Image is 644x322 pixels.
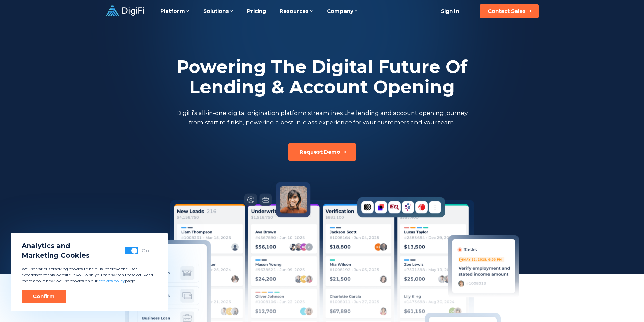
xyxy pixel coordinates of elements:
span: Analytics and [22,241,90,251]
a: cookies policy [99,278,125,283]
p: DigiFi’s all-in-one digital origination platform streamlines the lending and account opening jour... [175,108,469,127]
div: On [142,247,149,254]
p: We use various tracking cookies to help us improve the user experience of this website. If you wi... [22,266,157,284]
div: Request Demo [300,149,340,155]
span: Marketing Cookies [22,251,90,261]
a: Sign In [433,4,468,18]
button: Request Demo [288,143,356,161]
button: Contact Sales [480,4,539,18]
button: Confirm [22,290,66,303]
h2: Powering The Digital Future Of Lending & Account Opening [175,57,469,97]
div: Confirm [33,293,55,300]
div: Contact Sales [488,8,526,15]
